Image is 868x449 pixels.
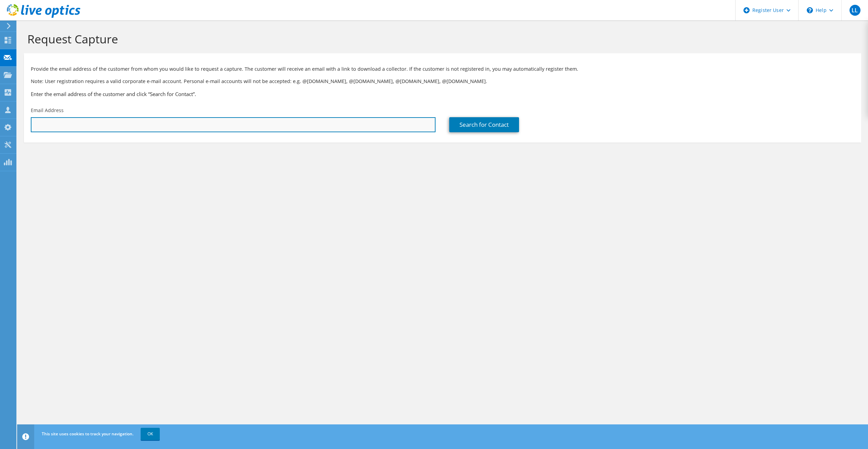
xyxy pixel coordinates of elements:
label: Email Address [31,107,64,114]
h1: Request Capture [27,32,854,46]
svg: \n [807,7,813,13]
a: OK [141,428,160,440]
h3: Enter the email address of the customer and click “Search for Contact”. [31,90,854,98]
a: Search for Contact [449,117,519,132]
span: LL [850,5,860,16]
p: Note: User registration requires a valid corporate e-mail account. Personal e-mail accounts will ... [31,78,854,85]
span: This site uses cookies to track your navigation. [42,431,133,437]
p: Provide the email address of the customer from whom you would like to request a capture. The cust... [31,65,854,73]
